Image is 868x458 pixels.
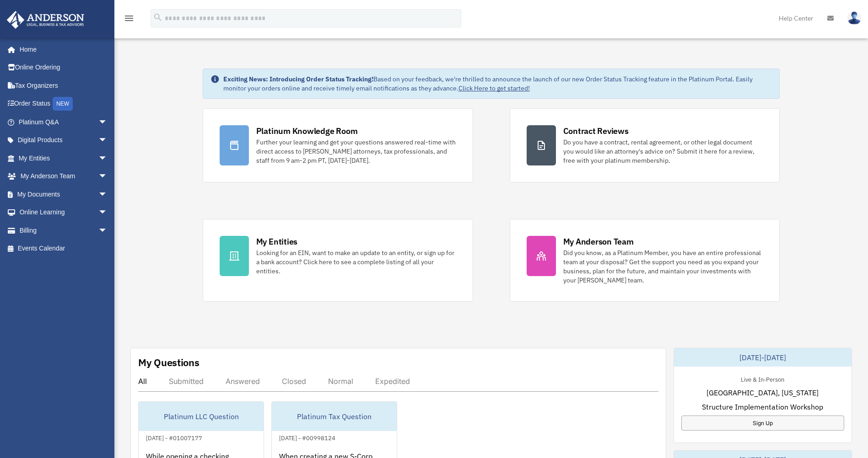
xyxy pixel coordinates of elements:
[98,185,117,204] span: arrow_drop_down
[153,12,163,22] i: search
[223,75,772,93] div: Based on your feedback, we're thrilled to announce the launch of our new Order Status Tracking fe...
[847,11,861,25] img: User Pic
[375,377,410,386] div: Expedited
[6,203,121,222] a: Online Learningarrow_drop_down
[6,40,117,59] a: Home
[706,387,819,398] span: [GEOGRAPHIC_DATA], [US_STATE]
[6,149,121,167] a: My Entitiesarrow_drop_down
[282,377,306,386] div: Closed
[256,125,358,137] div: Platinum Knowledge Room
[328,377,353,386] div: Normal
[6,76,121,95] a: Tax Organizers
[98,131,117,150] span: arrow_drop_down
[139,432,210,442] div: [DATE] - #01007177
[733,374,792,383] div: Live & In-Person
[563,236,634,247] div: My Anderson Team
[674,348,852,367] div: [DATE]-[DATE]
[98,203,117,222] span: arrow_drop_down
[6,131,121,149] a: Digital Productsarrow_drop_down
[272,432,343,442] div: [DATE] - #00998124
[124,13,135,24] i: menu
[563,125,629,137] div: Contract Reviews
[256,138,456,165] div: Further your learning and get your questions answered real-time with direct access to [PERSON_NAM...
[272,402,397,431] div: Platinum Tax Question
[98,149,117,168] span: arrow_drop_down
[510,108,780,182] a: Contract Reviews Do you have a contract, rental agreement, or other legal document you would like...
[256,236,297,247] div: My Entities
[98,113,117,132] span: arrow_drop_down
[563,138,763,165] div: Do you have a contract, rental agreement, or other legal document you would like an attorney's ad...
[203,108,473,182] a: Platinum Knowledge Room Further your learning and get your questions answered real-time with dire...
[563,248,763,285] div: Did you know, as a Platinum Member, you have an entire professional team at your disposal? Get th...
[226,377,260,386] div: Answered
[6,167,121,186] a: My Anderson Teamarrow_drop_down
[681,415,844,431] a: Sign Up
[139,402,264,431] div: Platinum LLC Question
[203,219,473,302] a: My Entities Looking for an EIN, want to make an update to an entity, or sign up for a bank accoun...
[458,84,530,92] a: Click Here to get started!
[6,221,121,240] a: Billingarrow_drop_down
[169,377,204,386] div: Submitted
[6,113,121,131] a: Platinum Q&Aarrow_drop_down
[124,16,135,24] a: menu
[98,167,117,186] span: arrow_drop_down
[53,97,73,111] div: NEW
[702,401,823,412] span: Structure Implementation Workshop
[256,248,456,276] div: Looking for an EIN, want to make an update to an entity, or sign up for a bank account? Click her...
[6,185,121,203] a: My Documentsarrow_drop_down
[98,221,117,240] span: arrow_drop_down
[138,356,199,369] div: My Questions
[138,377,147,386] div: All
[223,75,373,83] strong: Exciting News: Introducing Order Status Tracking!
[6,240,121,258] a: Events Calendar
[510,219,780,302] a: My Anderson Team Did you know, as a Platinum Member, you have an entire professional team at your...
[6,59,121,77] a: Online Ordering
[4,11,87,29] img: Anderson Advisors Platinum Portal
[6,95,121,113] a: Order StatusNEW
